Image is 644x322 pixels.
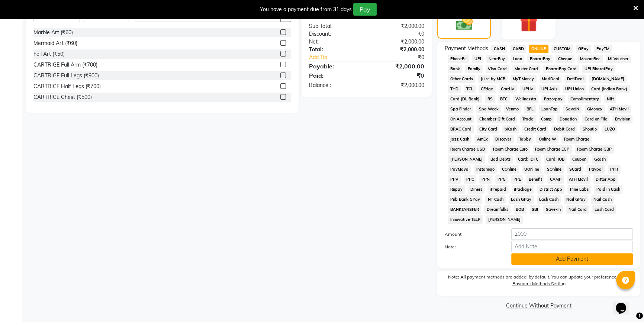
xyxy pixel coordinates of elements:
[510,45,526,53] span: CARD
[303,30,367,38] div: Discount:
[513,95,539,103] span: Wellnessta
[448,165,471,174] span: PayMaya
[517,135,534,144] span: Tabby
[544,165,564,174] span: SOnline
[539,85,560,93] span: UPI Axis
[477,125,499,133] span: City Card
[33,72,99,80] div: CARTRIGE Full Legs (₹900)
[490,145,530,154] span: Room Charge Euro
[499,85,517,93] span: Card M
[367,30,430,38] div: ₹0
[566,205,589,214] span: Nail Card
[539,105,560,113] span: LoanTap
[439,244,506,250] label: Note:
[367,22,430,30] div: ₹2,000.00
[567,185,591,194] span: Pine Labs
[563,85,586,93] span: UPI Union
[585,105,605,113] span: GMoney
[448,135,471,144] span: Jazz Cash
[448,205,481,214] span: BANKTANSFER
[592,205,616,214] span: Lash Card
[568,95,601,103] span: Complimentary
[33,61,97,69] div: CARTRIGE Full Arm (₹700)
[448,145,487,154] span: Room Charge USD
[303,54,377,61] a: Add Tip
[520,115,536,123] span: Trade
[493,135,514,144] span: Discover
[593,175,618,184] span: Dittor App
[303,22,367,30] div: Sub Total:
[486,55,508,63] span: NearBuy
[537,195,561,204] span: Lash Cash
[504,105,521,113] span: Venmo
[353,3,377,16] button: Pay
[512,65,541,73] span: Master Card
[564,75,586,83] span: DefiDeal
[495,175,508,184] span: PPG
[580,125,599,133] span: Shoutlo
[563,105,582,113] span: SaveIN
[472,55,483,63] span: UPI
[604,95,616,103] span: Nift
[513,205,527,214] span: BOB
[445,45,488,52] span: Payment Methods
[511,175,523,184] span: PPE
[367,81,430,89] div: ₹2,000.00
[33,93,92,101] div: CARTRIGE Chest (₹500)
[448,95,482,103] span: Card (DL Bank)
[439,231,506,238] label: Amount:
[608,105,631,113] span: ATH Movil
[491,45,507,53] span: CASH
[502,125,519,133] span: bKash
[606,55,631,63] span: MI Voucher
[303,62,367,71] div: Payable:
[511,55,525,63] span: Loan
[486,65,509,73] span: Visa Card
[512,280,566,287] label: Payment Methods Setting
[543,205,563,214] span: Save-In
[589,85,630,93] span: Card (Indian Bank)
[448,75,475,83] span: Other Cards
[500,165,519,174] span: COnline
[303,71,367,80] div: Paid:
[520,85,536,93] span: UPI M
[479,85,496,93] span: CEdge
[367,62,430,71] div: ₹2,000.00
[524,105,536,113] span: BFL
[33,29,73,36] div: Marble Art (₹60)
[586,165,605,174] span: Paypal
[594,185,622,194] span: Paid in Cash
[612,115,632,123] span: Envision
[367,71,430,80] div: ₹0
[448,125,474,133] span: BRAC Card
[536,135,558,144] span: Online W
[33,83,101,90] div: CARTRIGE Half Legs (₹700)
[498,95,510,103] span: BTC
[594,45,612,53] span: PayTM
[540,75,562,83] span: MariDeal
[567,175,590,184] span: ATH Movil
[575,145,614,154] span: Room Charge GBP
[529,205,541,214] span: SBI
[544,155,567,164] span: Card: IOB
[551,45,573,53] span: CUSTOM
[439,302,639,310] a: Continue Without Payment
[33,39,77,47] div: Mermaid Art (₹60)
[547,175,564,184] span: CAMP
[377,54,430,61] div: ₹0
[367,38,430,46] div: ₹2,000.00
[527,55,553,63] span: BharatPay
[564,195,588,204] span: Nail GPay
[484,205,511,214] span: Dreamfolks
[448,175,461,184] span: PPV
[485,195,506,204] span: NT Cash
[448,115,474,123] span: On Account
[476,105,501,113] span: Spa Week
[485,95,495,103] span: RS
[448,215,483,224] span: Innovative TELR
[487,185,509,194] span: iPrepaid
[479,175,492,184] span: PPN
[582,115,609,123] span: Card on File
[448,185,465,194] span: Rupay
[477,115,517,123] span: Chamber Gift Card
